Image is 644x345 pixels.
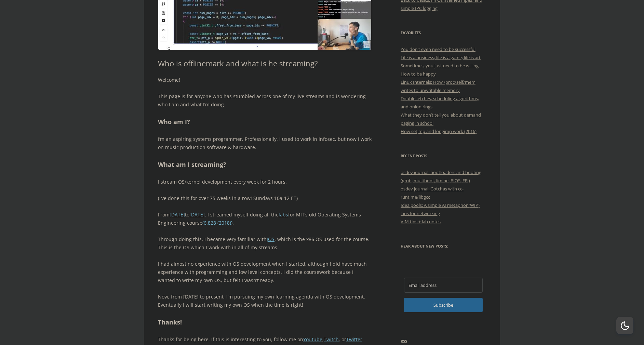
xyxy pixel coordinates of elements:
[401,54,481,61] a: Life is a business; life is a game; life is art
[158,117,372,127] h2: Who am I?
[401,210,440,216] a: Tips for networking
[401,242,486,250] h3: Hear about new posts:
[401,218,441,225] a: VIM tips + lab notes
[404,298,483,312] button: Subscribe
[158,76,372,84] p: Welcome!
[158,92,372,109] p: This page is for anyone who has stumbled across one of my live-streams and is wondering who I am ...
[401,95,479,110] a: Double fetches, scheduling algorithms, and onion rings
[303,336,322,343] a: Youtube
[158,317,372,327] h2: Thanks!
[158,178,372,186] p: I stream OS/kernel development every week for 2 hours.
[404,278,483,293] input: Email address
[401,186,464,200] a: osdev journal: Gotchas with cc-runtime/libgcc
[189,211,205,218] a: [DATE]
[346,336,362,343] a: Twitter
[401,46,475,52] a: You don’t even need to be successful
[158,135,372,151] p: I’m an aspiring systems programmer. Professionally, I used to work in infosec, but now I work on ...
[158,293,372,309] p: Now, from [DATE] to present, I’m pursuing my own learning agenda with OS development. Eventually ...
[401,128,477,134] a: How setjmp and longjmp work (2016)
[401,152,486,160] h3: Recent Posts
[202,220,232,226] a: (6.828 (2018))
[401,169,481,184] a: osdev journal: bootloaders and booting (grub, multiboot, limine, BIOS, EFI)
[401,63,479,69] a: Sometimes, you just need to be willing
[401,202,480,208] a: Idea pools: A simple AI metaphor (WIP)
[170,211,185,218] a: [DATE]
[158,194,372,202] p: (I’ve done this for over 75 weeks in a row! Sundays 10a-12 ET)
[158,160,372,170] h2: What am I streaming?
[401,79,475,93] a: Linux Internals: How /proc/self/mem writes to unwritable memory
[158,235,372,252] p: Through doing this, I became very familiar with , which is the x86 OS used for the course. This i...
[267,236,274,242] a: JOS
[401,71,436,77] a: How to be happy
[158,260,372,284] p: I had almost no experience with OS development when I started, although I did have much experienc...
[401,112,481,126] a: What they don’t tell you about demand paging in school
[158,211,372,227] p: From to , I streamed myself doing all the for MIT’s old Operating Systems Engineering course .
[401,29,486,37] h3: Favorites
[158,59,372,68] h1: Who is offlinemark and what is he streaming?
[324,336,339,343] a: Twitch
[279,211,288,218] a: labs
